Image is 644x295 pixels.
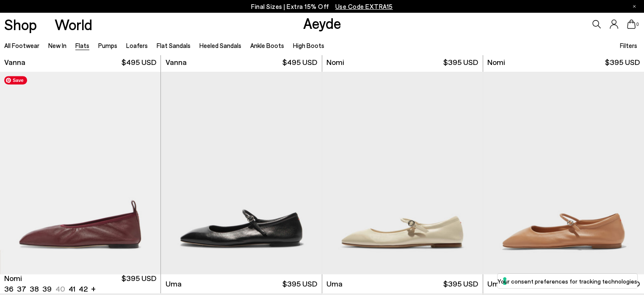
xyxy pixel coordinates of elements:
img: Uma Mary-Jane Flats [483,72,644,274]
a: Uma $395 USD [161,274,321,293]
span: $395 USD [443,57,478,67]
a: New In [48,42,66,49]
a: All Footwear [4,42,39,49]
span: $395 USD [443,278,478,289]
span: 0 [636,22,640,27]
a: Heeled Sandals [199,42,241,49]
span: Vanna [4,57,25,67]
li: 41 [68,284,75,294]
a: Loafers [126,42,148,49]
span: $395 USD [282,278,317,289]
span: $495 USD [122,57,156,67]
img: Uma Mary-Jane Flats [322,72,483,274]
img: Uma Mary-Jane Flats [161,72,321,274]
span: Uma [166,278,182,289]
a: Uma $395 USD [483,274,644,293]
span: Uma [487,278,503,289]
span: Vanna [166,57,187,67]
span: Nomi [4,273,22,284]
a: World [55,17,92,32]
a: 0 [627,20,636,29]
li: 42 [78,284,87,294]
label: Your consent preferences for tracking technologies [498,277,637,286]
li: 38 [30,284,39,294]
li: 37 [17,284,26,294]
span: Nomi [487,57,505,67]
a: Nomi $395 USD [322,53,483,72]
p: Final Sizes | Extra 15% Off [251,1,393,12]
a: High Boots [293,42,324,49]
a: Pumps [98,42,117,49]
ul: variant [4,284,85,294]
span: Uma [326,278,343,289]
img: Nomi Ruched Flats [160,72,321,274]
li: + [91,283,95,294]
div: 2 / 6 [160,72,321,274]
span: Save [4,76,27,84]
span: $395 USD [605,57,640,67]
li: 39 [42,284,52,294]
span: Filters [620,42,637,49]
a: Aeyde [303,14,341,32]
span: Navigate to /collections/ss25-final-sizes [335,3,393,10]
li: 36 [4,284,14,294]
span: $395 USD [122,273,156,294]
a: Flats [75,42,89,49]
a: Nomi $395 USD [483,53,644,72]
a: Uma $395 USD [322,274,483,293]
span: $495 USD [282,57,317,67]
a: Ankle Boots [250,42,284,49]
button: Your consent preferences for tracking technologies [498,274,637,288]
a: Flat Sandals [157,42,191,49]
a: Shop [4,17,37,32]
span: Nomi [326,57,344,67]
a: Vanna $495 USD [161,53,321,72]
